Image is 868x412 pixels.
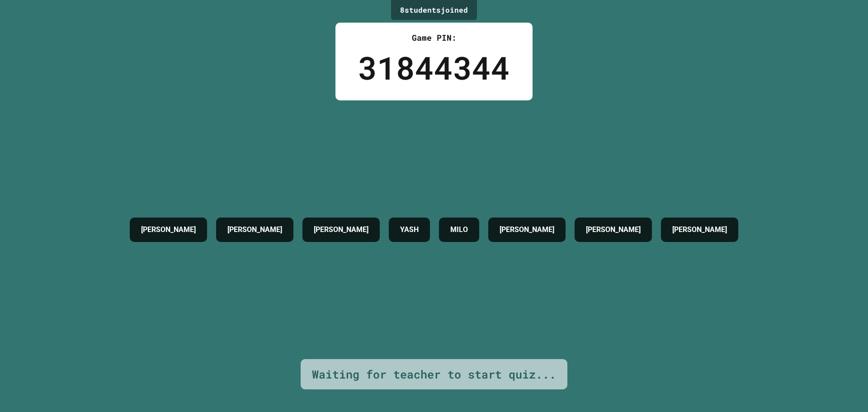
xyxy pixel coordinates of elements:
[358,44,510,91] div: 31844344
[314,224,368,235] h4: [PERSON_NAME]
[586,224,641,235] h4: [PERSON_NAME]
[450,224,468,235] h4: MILO
[227,224,282,235] h4: [PERSON_NAME]
[672,224,727,235] h4: [PERSON_NAME]
[500,224,554,235] h4: [PERSON_NAME]
[312,366,556,383] div: Waiting for teacher to start quiz...
[358,32,510,44] div: Game PIN:
[141,224,196,235] h4: [PERSON_NAME]
[400,224,419,235] h4: YASH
